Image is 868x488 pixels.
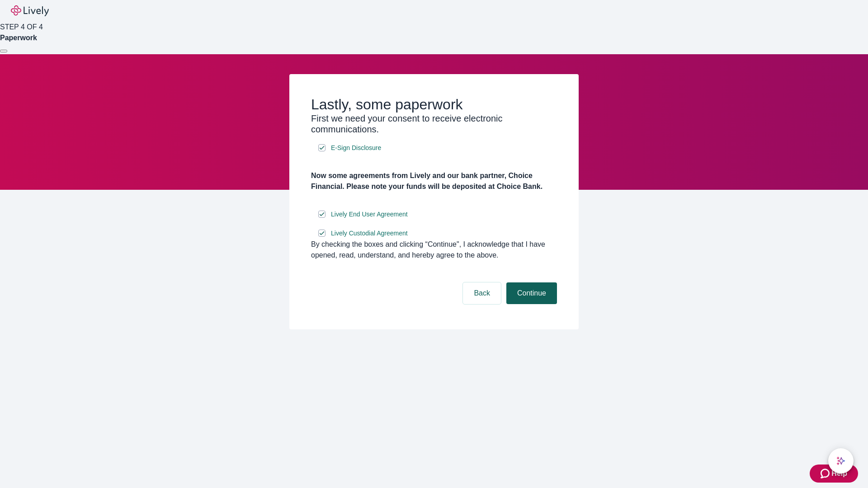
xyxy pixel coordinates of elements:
[836,456,845,465] svg: Lively AI Assistant
[329,228,410,239] a: e-sign disclosure document
[821,468,831,479] svg: Zendesk support icon
[331,229,408,238] span: Lively Custodial Agreement
[311,170,557,192] h4: Now some agreements from Lively and our bank partner, Choice Financial. Please note your funds wi...
[828,448,854,474] button: chat
[311,113,557,135] h3: First we need your consent to receive electronic communications.
[831,468,847,479] span: Help
[331,143,381,153] span: E-Sign Disclosure
[463,282,501,304] button: Back
[331,210,408,219] span: Lively End User Agreement
[329,142,383,154] a: e-sign disclosure document
[810,465,858,483] button: Zendesk support iconHelp
[506,282,557,304] button: Continue
[311,96,557,113] h2: Lastly, some paperwork
[329,209,410,220] a: e-sign disclosure document
[11,5,49,16] img: Lively
[311,239,557,261] div: By checking the boxes and clicking “Continue", I acknowledge that I have opened, read, understand...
